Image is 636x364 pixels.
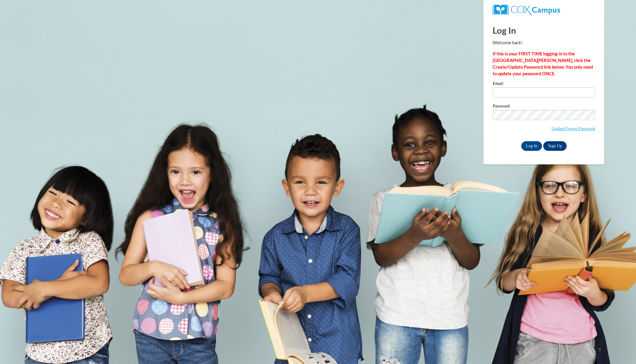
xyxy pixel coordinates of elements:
input: Log In [521,141,542,151]
img: COX Campus [493,5,560,15]
a: COX Campus [493,7,560,12]
a: Sign Up [543,141,567,151]
p: Welcome back! [493,39,595,46]
a: Update/Forgot Password [551,126,595,131]
label: Password [493,104,595,110]
h1: Log In [493,24,595,36]
strong: If this is your FIRST TIME logging in to the [GEOGRAPHIC_DATA][PERSON_NAME], click the Create/Upd... [493,51,593,76]
label: Email [493,81,595,87]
